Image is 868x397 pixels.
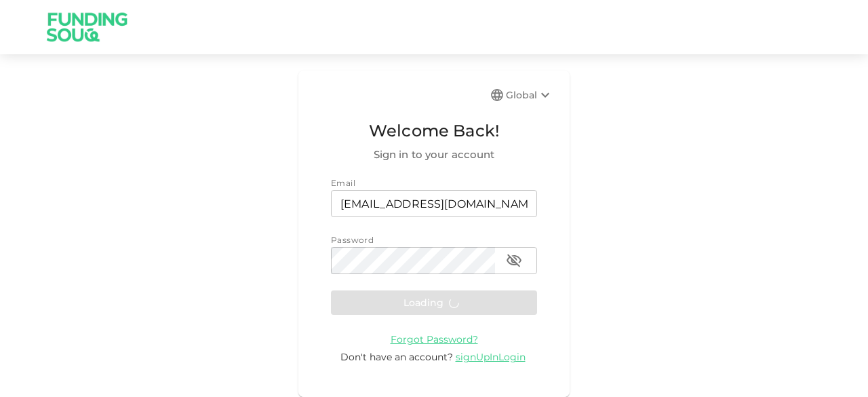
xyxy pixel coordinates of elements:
[391,333,478,345] span: Forgot Password?
[331,178,355,188] span: Email
[456,351,526,363] span: signUpInLogin
[506,87,553,103] div: Global
[331,147,537,163] span: Sign in to your account
[331,118,537,144] span: Welcome Back!
[391,333,478,345] a: Forgot Password?
[331,247,495,274] input: password
[331,235,374,245] span: Password
[340,351,453,363] span: Don't have an account?
[331,190,537,217] input: email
